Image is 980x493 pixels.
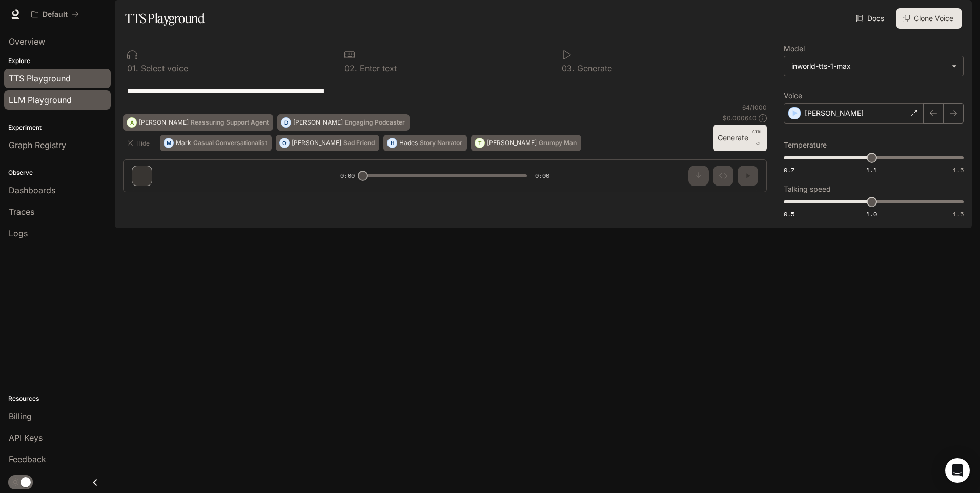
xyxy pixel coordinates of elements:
p: [PERSON_NAME] [805,108,864,118]
span: 1.0 [866,210,877,218]
p: Voice [784,92,802,99]
p: ⏎ [752,129,763,147]
span: 0.5 [784,210,794,218]
button: All workspaces [27,4,84,25]
span: 1.5 [953,210,964,218]
button: HHadesStory Narrator [383,135,467,151]
div: D [281,114,291,131]
button: O[PERSON_NAME]Sad Friend [276,135,379,151]
p: 64 / 1000 [742,103,767,112]
p: Model [784,45,805,52]
p: 0 2 . [344,64,357,72]
div: A [127,114,136,131]
button: MMarkCasual Conversationalist [160,135,272,151]
p: Enter text [357,64,397,72]
p: [PERSON_NAME] [487,140,537,146]
button: Clone Voice [896,8,962,29]
p: Reassuring Support Agent [191,119,269,126]
p: $ 0.000640 [723,114,757,122]
p: [PERSON_NAME] [293,119,343,126]
p: Grumpy Man [539,140,577,146]
p: Default [43,10,68,19]
p: Temperature [784,141,827,149]
div: O [280,135,289,151]
button: D[PERSON_NAME]Engaging Podcaster [277,114,410,131]
p: CTRL + [752,129,763,141]
button: GenerateCTRL +⏎ [713,125,767,151]
p: Mark [176,140,191,146]
span: 1.1 [866,166,877,174]
div: T [475,135,484,151]
div: M [164,135,173,151]
p: [PERSON_NAME] [139,119,189,126]
button: T[PERSON_NAME]Grumpy Man [471,135,581,151]
p: Engaging Podcaster [345,119,405,126]
p: 0 1 . [127,64,138,72]
p: Select voice [138,64,188,72]
div: inworld-tts-1-max [791,61,947,71]
h1: TTS Playground [125,8,205,29]
span: 1.5 [953,166,964,174]
div: H [387,135,397,151]
div: inworld-tts-1-max [784,56,963,76]
p: Generate [575,64,612,72]
span: 0.7 [784,166,794,174]
p: Talking speed [784,186,831,193]
p: 0 3 . [562,64,575,72]
button: Hide [123,135,156,151]
p: Story Narrator [420,140,462,146]
p: Sad Friend [343,140,375,146]
div: Open Intercom Messenger [945,458,970,483]
a: Docs [854,8,888,29]
p: Hades [399,140,418,146]
p: Casual Conversationalist [193,140,267,146]
p: [PERSON_NAME] [292,140,341,146]
button: A[PERSON_NAME]Reassuring Support Agent [123,114,273,131]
